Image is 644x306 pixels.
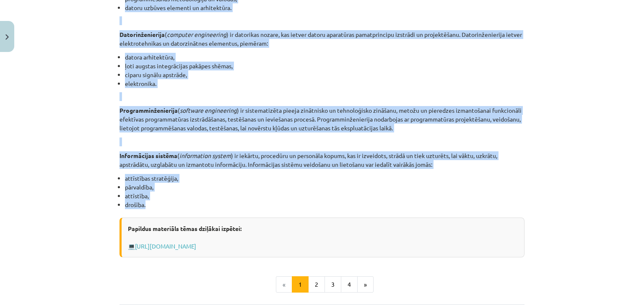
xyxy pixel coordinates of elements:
[135,242,196,250] a: [URL][DOMAIN_NAME]
[125,3,525,12] li: datoru uzbūves elementi un arhitektūra.
[119,218,525,257] div: 💻
[292,276,309,293] button: 1
[125,192,525,200] li: attīstība,
[179,152,231,159] em: information system
[128,225,241,232] strong: Papildus materiāls tēmas dziļākai izpētei:
[357,276,374,293] button: »
[125,62,525,70] li: ļoti augstas integrācijas pakāpes shēmas,
[167,31,226,38] em: computer engineering
[125,70,525,79] li: ciparu signālu apstrāde,
[125,79,525,88] li: elektronika.
[125,200,525,209] li: drošība.
[119,106,178,114] strong: Programminženierija
[125,174,525,183] li: attīstības stratēģija,
[125,183,525,192] li: pārvaldība,
[119,106,525,132] p: ( ) ir sistematizēta pieeja zinātnisko un tehnoloģisko zināšanu, metožu un pieredzes izmantošanai...
[125,53,525,62] li: datora arhitektūra,
[119,152,177,159] strong: Informācijas sistēma
[119,151,525,169] p: ( ) ir iekārtu, procedūru un personāla kopums, kas ir izveidots, strādā un tiek uzturēts, lai vāk...
[325,276,341,293] button: 3
[308,276,325,293] button: 2
[180,106,237,114] em: software engineering
[119,31,165,38] strong: Datorinženierija
[119,30,525,48] p: ( ) ir datorikas nozare, kas ietver datoru aparatūras pamatprincipu izstrādi un projektēšanu. Dat...
[119,276,525,293] nav: Page navigation example
[5,34,9,40] img: icon-close-lesson-0947bae3869378f0d4975bcd49f059093ad1ed9edebbc8119c70593378902aed.svg
[341,276,358,293] button: 4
